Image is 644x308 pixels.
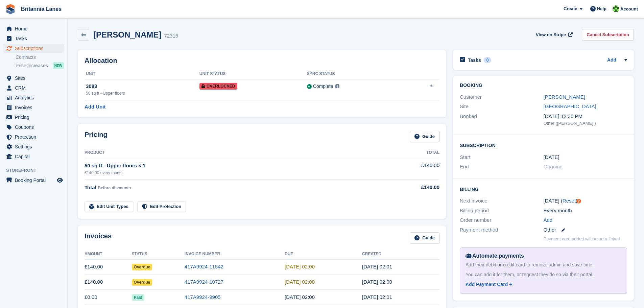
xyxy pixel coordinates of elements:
[15,73,55,83] span: Sites
[285,264,315,269] time: 2025-09-16 01:00:00 UTC
[3,73,64,83] a: menu
[185,264,223,269] a: 417A9924-11542
[385,184,439,191] div: £140.00
[3,152,64,161] a: menu
[620,6,638,13] span: Account
[460,103,543,111] div: Site
[544,120,627,127] div: Other ([PERSON_NAME] )
[85,290,132,305] td: £0.00
[362,294,392,300] time: 2025-07-15 01:01:02 UTC
[563,198,576,204] a: Reset
[199,83,237,90] span: Overlocked
[335,84,339,88] img: icon-info-grey-7440780725fd019a000dd9b08b2336e03edf1995a4989e88bcd33f0948082b44.svg
[466,281,508,288] div: Add Payment Card
[607,56,616,64] a: Add
[466,281,619,288] a: Add Payment Card
[16,62,64,69] a: Price increases NEW
[3,103,64,112] a: menu
[85,103,105,111] a: Add Unit
[132,264,152,270] span: Overdue
[466,271,621,278] div: You can add it for them, or request they do so via their portal.
[5,4,16,14] img: stora-icon-8386f47178a22dfd0bd8f6a31ec36ba5ce8667c1dd55bd0f319d3a0aa187defe.svg
[132,279,152,286] span: Overdue
[15,44,55,53] span: Subscriptions
[460,216,543,224] div: Order number
[15,83,55,93] span: CRM
[3,175,64,185] a: menu
[613,5,619,12] img: Robert Parr
[185,279,223,285] a: 417A9924-10727
[53,62,64,69] div: NEW
[3,24,64,33] a: menu
[362,279,392,285] time: 2025-08-15 01:00:11 UTC
[15,93,55,102] span: Analytics
[199,69,307,79] th: Unit Status
[544,164,563,169] span: Ongoing
[460,186,627,192] h2: Billing
[564,5,577,12] span: Create
[86,82,199,90] div: 3093
[3,132,64,142] a: menu
[544,94,585,100] a: [PERSON_NAME]
[185,249,285,260] th: Invoice Number
[460,142,627,148] h2: Subscription
[15,103,55,112] span: Invoices
[533,29,574,40] a: View on Stripe
[536,31,566,38] span: View on Stripe
[307,69,399,79] th: Sync Status
[468,57,481,63] h2: Tasks
[85,275,132,290] td: £140.00
[137,201,186,212] a: Edit Protection
[3,142,64,151] a: menu
[15,142,55,151] span: Settings
[460,113,543,127] div: Booked
[15,34,55,43] span: Tasks
[385,147,439,158] th: Total
[15,132,55,142] span: Protection
[3,83,64,93] a: menu
[466,252,621,260] div: Automate payments
[85,69,199,79] th: Unit
[313,83,333,90] div: Complete
[85,57,439,65] h2: Allocation
[85,232,112,243] h2: Invoices
[576,198,582,204] div: Tooltip anchor
[16,54,64,61] a: Contracts
[460,207,543,215] div: Billing period
[85,131,108,142] h2: Pricing
[544,153,559,161] time: 2025-02-15 01:00:00 UTC
[15,122,55,132] span: Coupons
[466,261,621,268] div: Add their debit or credit card to remove admin and save time.
[3,44,64,53] a: menu
[544,103,596,109] a: [GEOGRAPHIC_DATA]
[15,24,55,33] span: Home
[582,29,634,40] a: Cancel Subscription
[3,113,64,122] a: menu
[132,249,185,260] th: Status
[15,175,55,185] span: Booking Portal
[15,152,55,161] span: Capital
[544,216,553,224] a: Add
[85,259,132,275] td: £140.00
[460,163,543,171] div: End
[410,131,439,142] a: Guide
[18,3,64,15] a: Britannia Lanes
[85,162,385,170] div: 50 sq ft - Upper floors × 1
[3,93,64,102] a: menu
[15,113,55,122] span: Pricing
[85,147,385,158] th: Product
[185,294,221,300] a: 417A9924-9905
[460,153,543,161] div: Start
[132,294,144,301] span: Paid
[164,32,178,40] div: 72315
[6,167,67,174] span: Storefront
[460,226,543,234] div: Payment method
[285,294,315,300] time: 2025-07-16 01:00:00 UTC
[460,83,627,88] h2: Booking
[93,30,161,39] h2: [PERSON_NAME]
[3,34,64,43] a: menu
[85,185,96,190] span: Total
[3,122,64,132] a: menu
[285,279,315,285] time: 2025-08-16 01:00:00 UTC
[285,249,362,260] th: Due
